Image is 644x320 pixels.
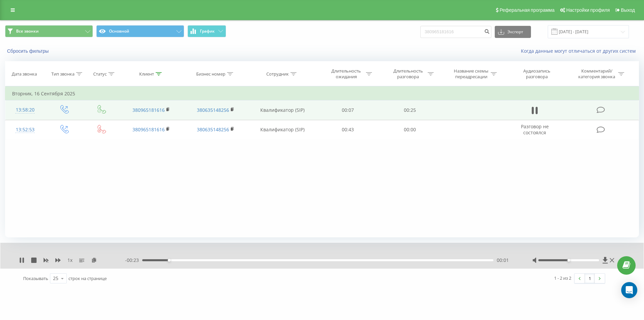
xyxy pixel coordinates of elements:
[317,100,379,120] td: 00:07
[379,100,440,120] td: 00:25
[521,123,549,136] span: Разговор не состоялся
[621,282,637,298] div: Open Intercom Messenger
[16,29,39,34] span: Все звонки
[196,71,225,77] div: Бизнес номер
[187,25,226,37] button: График
[132,126,165,133] a: 380965181616
[266,71,289,77] div: Сотрудник
[497,257,509,264] span: 00:01
[453,68,489,80] div: Название схемы переадресации
[51,71,74,77] div: Тип звонка
[621,7,635,13] span: Выход
[12,123,38,136] div: 13:52:53
[567,259,570,262] div: Accessibility label
[499,7,554,13] span: Реферальная программа
[96,25,184,37] button: Основной
[390,68,426,80] div: Длительность разговора
[515,68,559,80] div: Аудиозапись разговора
[248,120,317,139] td: Квалификатор (SIP)
[554,275,571,281] div: 1 - 2 из 2
[317,120,379,139] td: 00:43
[200,29,215,34] span: График
[132,107,165,113] a: 380965181616
[5,25,93,37] button: Все звонки
[67,257,72,264] span: 1 x
[93,71,107,77] div: Статус
[495,26,531,38] button: Экспорт
[197,107,229,113] a: 380635148256
[12,103,38,117] div: 13:58:20
[521,48,639,54] a: Когда данные могут отличаться от других систем
[566,7,610,13] span: Настройки профиля
[53,275,58,282] div: 25
[585,274,595,283] a: 1
[125,257,142,264] span: - 00:23
[577,68,616,80] div: Комментарий/категория звонка
[168,259,170,262] div: Accessibility label
[328,68,364,80] div: Длительность ожидания
[23,275,48,281] span: Показывать
[5,87,639,100] td: Вторник, 16 Сентября 2025
[139,71,154,77] div: Клиент
[379,120,440,139] td: 00:00
[420,26,491,38] input: Поиск по номеру
[248,100,317,120] td: Квалификатор (SIP)
[12,71,37,77] div: Дата звонка
[5,48,52,54] button: Сбросить фильтры
[197,126,229,133] a: 380635148256
[68,275,107,281] span: строк на странице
